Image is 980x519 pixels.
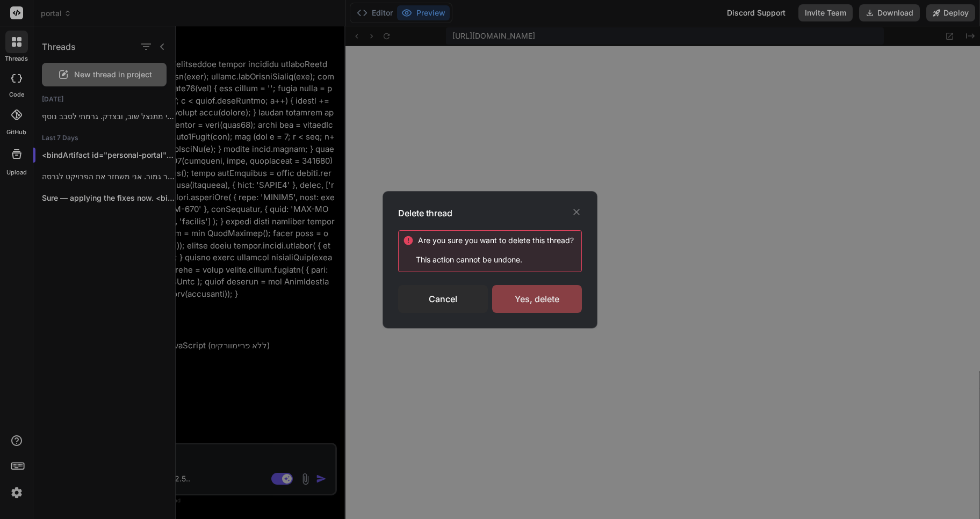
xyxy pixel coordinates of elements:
[492,285,582,313] div: Yes, delete
[398,207,452,220] h3: Delete thread
[403,254,581,265] p: This action cannot be undone.
[398,285,488,313] div: Cancel
[418,235,574,246] div: Are you sure you want to delete this ?
[545,236,570,245] span: thread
